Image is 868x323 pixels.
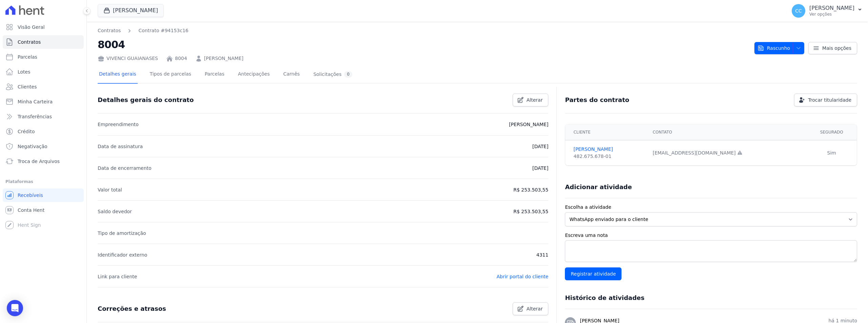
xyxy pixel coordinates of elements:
p: Data de assinatura [98,142,143,150]
p: Saldo devedor [98,207,132,216]
button: [PERSON_NAME] [98,4,164,17]
input: Registrar atividade [565,267,622,280]
a: Solicitações0 [312,66,354,84]
nav: Breadcrumb [98,27,189,34]
span: Parcelas [18,54,37,60]
span: Alterar [527,97,543,103]
a: Detalhes gerais [98,66,138,84]
span: Mais opções [822,45,851,52]
span: CC [795,8,802,13]
div: VIVENCI GUAIANASES [98,55,158,62]
span: Negativação [18,143,47,150]
span: Trocar titularidade [808,97,851,103]
div: [EMAIL_ADDRESS][DOMAIN_NAME] [653,149,803,157]
th: Contato [649,124,807,140]
a: Alterar [513,94,549,106]
p: [DATE] [532,142,548,150]
h3: Adicionar atividade [565,183,632,191]
span: Contratos [18,39,41,45]
h3: Detalhes gerais do contrato [98,96,194,104]
p: 4311 [536,251,549,259]
a: Negativação [3,140,84,153]
a: Recebíveis [3,188,84,202]
th: Cliente [565,124,649,140]
a: Minha Carteira [3,95,84,108]
a: Conta Hent [3,203,84,217]
a: Antecipações [237,66,271,84]
th: Segurado [807,124,857,140]
p: Empreendimento [98,120,139,128]
a: 8004 [175,55,187,62]
a: Parcelas [203,66,226,84]
p: [DATE] [532,164,548,172]
a: Tipos de parcelas [149,66,193,84]
span: Clientes [18,83,37,90]
p: Link para cliente [98,272,137,281]
span: Rascunho [757,42,790,54]
div: Open Intercom Messenger [7,300,23,316]
p: [PERSON_NAME] [809,5,854,12]
h3: Correções e atrasos [98,305,166,313]
a: Contratos [98,27,121,34]
span: Troca de Arquivos [18,158,60,165]
div: 482.675.678-01 [573,153,645,160]
label: Escolha a atividade [565,204,857,211]
span: Conta Hent [18,207,44,214]
a: [PERSON_NAME] [573,146,645,153]
a: Trocar titularidade [794,94,857,106]
h3: Histórico de atividades [565,294,644,302]
button: Rascunho [754,42,804,54]
a: Carnês [282,66,301,84]
a: [PERSON_NAME] [204,55,243,62]
div: Solicitações [313,71,352,78]
h2: 8004 [98,37,749,52]
p: R$ 253.503,55 [513,186,548,194]
span: Crédito [18,128,35,135]
a: Clientes [3,80,84,94]
a: Transferências [3,110,84,123]
a: Parcelas [3,50,84,64]
a: Troca de Arquivos [3,155,84,168]
span: Transferências [18,113,52,120]
p: Tipo de amortização [98,229,146,237]
p: Ver opções [809,12,854,17]
p: Identificador externo [98,251,147,259]
span: Recebíveis [18,192,43,199]
a: Abrir portal do cliente [497,274,549,279]
span: Lotes [18,68,31,75]
a: Visão Geral [3,20,84,34]
a: Contrato #94153c16 [138,27,188,34]
a: Crédito [3,125,84,138]
button: CC [PERSON_NAME] Ver opções [786,1,868,20]
h3: Partes do contrato [565,96,629,104]
span: Alterar [527,305,543,312]
p: [PERSON_NAME] [509,120,548,128]
a: Mais opções [808,42,857,54]
p: R$ 253.503,55 [513,207,548,216]
span: Minha Carteira [18,98,53,105]
span: Visão Geral [18,24,45,31]
a: Alterar [513,302,549,315]
a: Contratos [3,35,84,49]
td: Sim [807,140,857,166]
label: Escreva uma nota [565,232,857,239]
div: Plataformas [5,178,81,186]
p: Valor total [98,186,122,194]
nav: Breadcrumb [98,27,749,34]
a: Lotes [3,65,84,79]
p: Data de encerramento [98,164,152,172]
div: 0 [344,71,352,78]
